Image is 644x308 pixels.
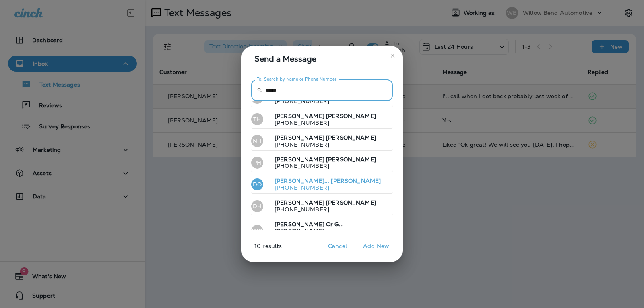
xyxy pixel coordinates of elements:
[257,76,337,82] label: To: Search by Name or Phone Number
[251,135,263,147] div: NH
[268,163,376,169] p: [PHONE_NUMBER]
[268,141,376,148] p: [PHONE_NUMBER]
[275,156,324,163] span: [PERSON_NAME]
[268,184,381,191] p: [PHONE_NUMBER]
[386,49,399,62] button: close
[268,98,357,104] p: [PHONE_NUMBER]
[251,219,393,244] button: WO[PERSON_NAME] Or G... [PERSON_NAME][PHONE_NUMBER]
[275,112,324,120] span: [PERSON_NAME]
[238,243,282,256] p: 10 results
[254,52,393,65] span: Send a Message
[268,206,376,213] p: [PHONE_NUMBER]
[268,120,376,126] p: [PHONE_NUMBER]
[251,154,393,172] button: PH[PERSON_NAME] [PERSON_NAME][PHONE_NUMBER]
[251,197,393,215] button: DH[PERSON_NAME] [PERSON_NAME][PHONE_NUMBER]
[251,175,393,194] button: DO[PERSON_NAME]... [PERSON_NAME][PHONE_NUMBER]
[275,134,324,141] span: [PERSON_NAME]
[251,110,393,129] button: TH[PERSON_NAME] [PERSON_NAME][PHONE_NUMBER]
[251,178,263,190] div: DO
[275,177,329,184] span: [PERSON_NAME]...
[326,134,376,141] span: [PERSON_NAME]
[275,221,344,228] span: [PERSON_NAME] Or G...
[326,199,376,206] span: [PERSON_NAME]
[331,177,381,184] span: [PERSON_NAME]
[359,240,393,252] button: Add New
[251,225,263,237] div: WO
[326,156,376,163] span: [PERSON_NAME]
[251,200,263,212] div: DH
[275,227,324,235] span: [PERSON_NAME]
[251,113,263,125] div: TH
[251,157,263,169] div: PH
[275,199,324,206] span: [PERSON_NAME]
[326,112,376,120] span: [PERSON_NAME]
[322,240,353,252] button: Cancel
[251,132,393,151] button: NH[PERSON_NAME] [PERSON_NAME][PHONE_NUMBER]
